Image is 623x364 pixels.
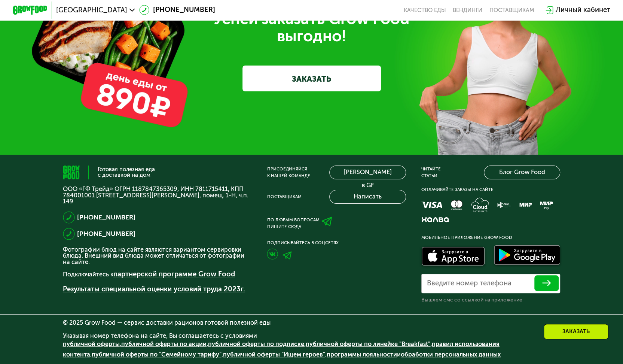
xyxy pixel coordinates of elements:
[208,340,304,348] a: публичной оферты по подписке
[63,340,500,358] a: правил использования контента
[401,351,501,358] a: обработки персональных данных
[267,216,319,230] div: По любым вопросам пишите сюда:
[306,340,430,348] a: публичной оферты по линейке "Breakfast"
[56,7,127,14] span: [GEOGRAPHIC_DATA]
[555,5,610,15] div: Личный кабинет
[63,269,251,280] p: Подключайтесь к
[242,66,381,91] a: ЗАКАЗАТЬ
[139,5,215,15] a: [PHONE_NUMBER]
[404,7,446,14] a: Качество еды
[329,166,406,179] a: [PERSON_NAME] в GF
[98,167,155,178] div: Готовая полезная еда с доставкой на дом
[63,340,501,358] span: , , , , , , , и
[544,324,608,339] div: Заказать
[453,7,482,14] a: Вендинги
[327,351,397,358] a: программы лояльности
[492,243,562,269] img: Доступно в Google Play
[63,333,561,364] div: Указывая номер телефона на сайте, Вы соглашаетесь с условиями
[63,340,120,348] a: публичной оферты
[267,239,406,246] div: Подписывайтесь в соцсетях
[427,281,511,286] label: Введите номер телефона
[267,193,302,200] div: Поставщикам:
[63,186,251,204] p: ООО «ГФ Трейд» ОГРН 1187847365309, ИНН 7811715411, КПП 784001001 [STREET_ADDRESS][PERSON_NAME], п...
[77,212,135,223] a: [PHONE_NUMBER]
[223,351,325,358] a: публичной оферты "Ищем героев"
[63,247,251,265] p: Фотографии блюд на сайте являются вариантом сервировки блюда. Внешний вид блюда может отличаться ...
[421,186,560,193] div: Оплачивайте заказы на сайте
[92,351,222,358] a: публичной оферты по "Семейному тарифу"
[421,234,560,241] div: Мобильное приложение Grow Food
[63,285,245,293] a: Результаты специальной оценки условий труда 2023г.
[421,166,441,179] div: Читайте статьи
[484,166,560,179] a: Блог Grow Food
[69,10,554,45] div: Успей заказать Grow Food выгодно!
[113,270,235,278] a: партнерской программе Grow Food
[329,190,406,204] button: Написать
[267,166,310,179] div: Присоединяйся к нашей команде
[63,320,561,326] div: © 2025 Grow Food — сервис доставки рационов готовой полезной еды
[77,229,135,239] a: [PHONE_NUMBER]
[121,340,207,348] a: публичной оферты по акции
[489,7,534,14] div: поставщикам
[421,297,560,304] div: Вышлем смс со ссылкой на приложение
